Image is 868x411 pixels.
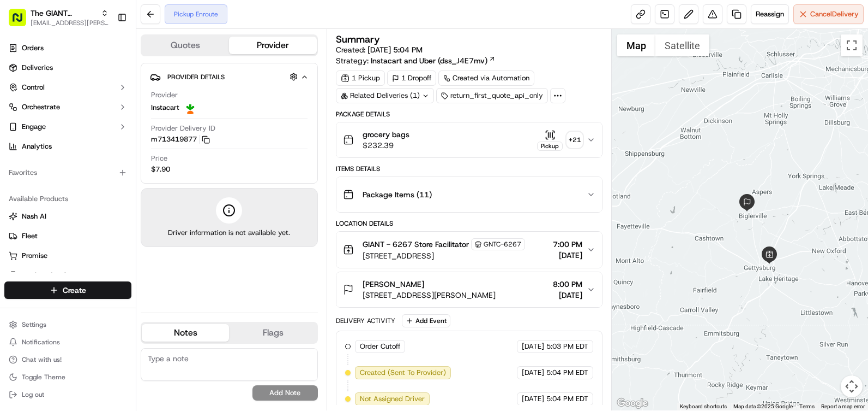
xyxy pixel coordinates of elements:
span: Orchestrate [22,102,60,112]
button: Engage [4,118,131,136]
a: Deliveries [4,59,131,77]
span: Reassign [756,9,784,19]
button: Map camera controls [841,375,863,397]
span: Provider [151,90,178,100]
a: Nash AI [9,212,127,221]
button: The GIANT Company[EMAIL_ADDRESS][PERSON_NAME][DOMAIN_NAME] [4,4,113,31]
div: Delivery Activity [336,316,395,325]
button: Fleet [4,227,131,245]
button: Package Items (11) [336,177,602,212]
span: Not Assigned Driver [360,394,425,404]
a: 💻API Documentation [88,154,179,174]
span: 8:00 PM [553,279,582,290]
img: 1736555255976-a54dd68f-1ca7-489b-9aae-adbdc363a1c4 [11,104,31,124]
button: [PERSON_NAME][STREET_ADDRESS][PERSON_NAME]8:00 PM[DATE] [336,272,602,307]
div: Available Products [4,190,131,208]
span: [DATE] [522,368,544,378]
a: Analytics [4,138,131,155]
span: grocery bags [363,129,409,140]
a: Product Catalog [9,271,127,280]
p: Welcome 👋 [11,44,198,61]
button: Control [4,79,131,96]
a: Terms (opens in new tab) [799,403,815,409]
span: Order Cutoff [360,342,400,351]
button: Toggle Theme [4,369,131,385]
button: CancelDelivery [793,4,864,24]
span: [STREET_ADDRESS][PERSON_NAME] [363,290,496,301]
span: 5:04 PM EDT [546,368,588,378]
span: Created (Sent To Provider) [360,368,446,378]
button: Provider [229,37,316,54]
span: Orders [22,43,44,53]
span: Provider Delivery ID [151,124,215,133]
div: Favorites [4,164,131,181]
button: m713419877 [151,134,210,144]
span: Control [22,83,45,92]
button: Product Catalog [4,267,131,284]
span: [EMAIL_ADDRESS][PERSON_NAME][DOMAIN_NAME] [31,19,108,27]
a: Promise [9,251,127,261]
button: Keyboard shortcuts [680,403,727,410]
a: Report a map error [821,403,865,409]
div: 💻 [92,160,101,168]
span: Fleet [22,231,38,241]
a: Created via Automation [438,71,534,86]
span: [DATE] [553,250,582,261]
div: return_first_quote_api_only [436,88,548,103]
span: Promise [22,251,47,261]
span: Driver information is not available yet. [168,228,290,238]
span: GIANT - 6267 Store Facilitator [363,239,469,250]
button: Show street map [617,34,655,56]
a: 📗Knowledge Base [7,154,88,174]
button: Notes [142,324,229,342]
button: The GIANT Company [31,8,97,19]
button: grocery bags$232.39Pickup+21 [336,122,602,157]
button: Promise [4,247,131,265]
img: Nash [11,11,33,33]
span: Pylon [108,185,132,193]
span: Cancel Delivery [810,9,859,19]
div: 1 Dropoff [387,71,436,86]
div: Start new chat [37,104,179,115]
div: Package Details [336,110,602,119]
a: Orders [4,39,131,57]
span: $232.39 [363,140,409,151]
img: profile_instacart_ahold_partner.png [184,101,197,114]
a: Open this area in Google Maps (opens a new window) [614,396,650,410]
span: 5:04 PM EDT [546,394,588,404]
span: Engage [22,122,46,132]
div: + 21 [567,132,582,148]
button: Quotes [142,37,229,54]
button: Provider Details [150,68,309,86]
div: Location Details [336,219,602,228]
span: [DATE] 5:04 PM [367,45,423,55]
span: Toggle Theme [22,373,65,381]
span: [STREET_ADDRESS] [363,250,525,261]
span: 5:03 PM EDT [546,342,588,351]
span: Instacart and Uber (dss_J4E7mv) [371,55,487,66]
span: [DATE] [553,290,582,301]
button: GIANT - 6267 Store FacilitatorGNTC-6267[STREET_ADDRESS]7:00 PM[DATE] [336,232,602,268]
div: We're available if you need us! [37,115,138,124]
div: Related Deliveries (1) [336,88,434,103]
span: GNTC-6267 [484,240,521,249]
span: Create [63,285,86,296]
span: Product Catalog [22,271,74,280]
button: Reassign [751,4,789,24]
span: Deliveries [22,63,53,73]
span: [PERSON_NAME] [363,279,424,290]
button: Flags [229,324,316,342]
button: Pickup+21 [537,130,582,151]
button: Pickup [537,130,563,151]
span: Instacart [151,103,179,113]
button: Orchestrate [4,98,131,116]
span: Nash AI [22,212,46,221]
button: Notifications [4,334,131,350]
span: Analytics [22,142,52,151]
div: Items Details [336,165,602,173]
button: Nash AI [4,208,131,225]
button: Chat with us! [4,352,131,367]
h3: Summary [336,34,380,44]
